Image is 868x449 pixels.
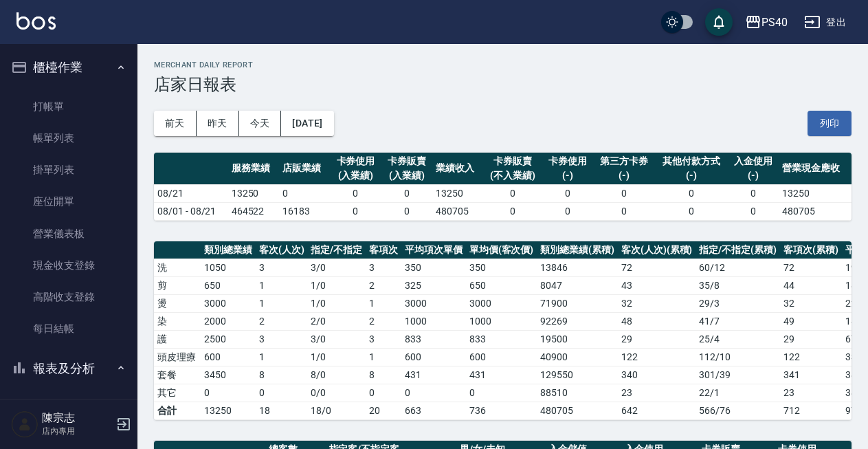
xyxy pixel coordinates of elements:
td: 08/21 [154,184,228,202]
td: 480705 [432,202,483,220]
td: 32 [618,294,696,312]
td: 29 / 3 [695,294,780,312]
td: 480705 [779,202,852,220]
button: PS40 [739,8,793,36]
td: 71900 [537,294,618,312]
td: 3000 [401,294,466,312]
td: 1 / 0 [307,276,366,294]
td: 23 [618,384,696,402]
th: 類別總業績 [201,241,256,259]
a: 帳單列表 [5,122,132,154]
td: 29 [618,330,696,348]
td: 3 / 0 [307,330,366,348]
td: 2 [256,312,308,330]
a: 報表目錄 [5,391,132,423]
a: 現金收支登錄 [5,250,132,281]
td: 43 [618,276,696,294]
a: 營業儀表板 [5,218,132,250]
td: 23 [780,384,842,402]
td: 0 / 0 [307,384,366,402]
td: 60 / 12 [695,259,780,276]
td: 16183 [279,202,330,220]
div: (-) [658,168,724,183]
td: 8 [366,366,401,384]
td: 88510 [537,384,618,402]
td: 642 [618,402,696,419]
td: 566/76 [695,402,780,419]
button: 昨天 [197,111,239,136]
td: 0 [542,202,593,220]
td: 0 [256,384,308,402]
td: 0 [201,384,256,402]
td: 600 [466,348,537,366]
td: 3 / 0 [307,259,366,276]
td: 合計 [154,402,201,419]
td: 13846 [537,259,618,276]
td: 431 [401,366,466,384]
td: 2 [366,312,401,330]
td: 41 / 7 [695,312,780,330]
td: 1050 [201,259,256,276]
div: 卡券使用 [546,154,590,168]
th: 客次(人次) [256,241,308,259]
td: 洗 [154,259,201,276]
th: 類別總業績(累積) [537,241,618,259]
td: 0 [330,202,381,220]
td: 1000 [401,312,466,330]
td: 染 [154,312,201,330]
img: Person [11,410,38,438]
td: 19500 [537,330,618,348]
td: 0 [401,384,466,402]
td: 8 / 0 [307,366,366,384]
button: 登出 [799,10,852,35]
td: 2500 [201,330,256,348]
td: 92269 [537,312,618,330]
td: 833 [401,330,466,348]
img: Logo [16,12,56,30]
td: 0 [728,184,779,202]
button: save [705,8,733,36]
div: 第三方卡券 [597,154,652,168]
td: 1 / 0 [307,294,366,312]
td: 頭皮理療 [154,348,201,366]
td: 1 [256,276,308,294]
td: 燙 [154,294,201,312]
div: (-) [731,168,775,183]
td: 663 [401,402,466,419]
td: 0 [466,384,537,402]
div: (-) [546,168,590,183]
button: 列印 [808,111,852,136]
a: 每日結帳 [5,313,132,344]
td: 350 [466,259,537,276]
td: 20 [366,402,401,419]
td: 464522 [228,202,279,220]
button: 前天 [154,111,197,136]
td: 1 [256,348,308,366]
td: 48 [618,312,696,330]
td: 49 [780,312,842,330]
td: 1000 [466,312,537,330]
td: 2 / 0 [307,312,366,330]
h5: 陳宗志 [42,411,112,425]
th: 單均價(客次價) [466,241,537,259]
td: 13250 [779,184,852,202]
td: 0 [330,184,381,202]
td: 341 [780,366,842,384]
td: 套餐 [154,366,201,384]
td: 44 [780,276,842,294]
td: 736 [466,402,537,419]
td: 600 [201,348,256,366]
td: 340 [618,366,696,384]
td: 0 [381,202,432,220]
td: 3 [366,259,401,276]
td: 122 [780,348,842,366]
a: 掛單列表 [5,154,132,186]
td: 72 [618,259,696,276]
td: 0 [593,202,655,220]
td: 1 [366,348,401,366]
td: 3 [256,259,308,276]
div: (入業績) [385,168,429,183]
td: 護 [154,330,201,348]
th: 服務業績 [228,153,279,185]
td: 1 [256,294,308,312]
